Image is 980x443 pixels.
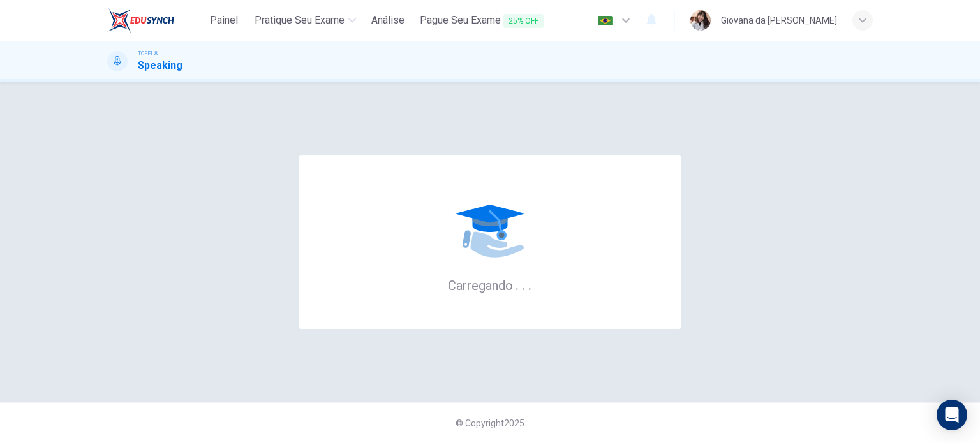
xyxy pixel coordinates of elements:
span: Pratique seu exame [255,13,345,28]
h1: Speaking [138,58,182,73]
div: Giovana da [PERSON_NAME] [721,13,837,28]
img: Profile picture [690,10,711,31]
button: Painel [204,9,244,32]
button: Pague Seu Exame25% OFF [415,9,549,33]
div: Open Intercom Messenger [937,400,967,430]
h6: . [521,273,526,294]
span: Painel [210,13,238,28]
button: Análise [366,9,410,32]
span: TOEFL® [138,49,158,58]
button: Pratique seu exame [249,9,361,32]
span: Análise [371,13,405,28]
h6: Carregando [448,277,532,293]
a: EduSynch logo [107,8,204,33]
h6: . [515,273,519,294]
img: pt [597,16,613,25]
span: © Copyright 2025 [456,418,524,428]
h6: . [528,273,532,294]
span: Pague Seu Exame [420,13,544,29]
span: 25% OFF [503,14,544,28]
img: EduSynch logo [107,8,174,33]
